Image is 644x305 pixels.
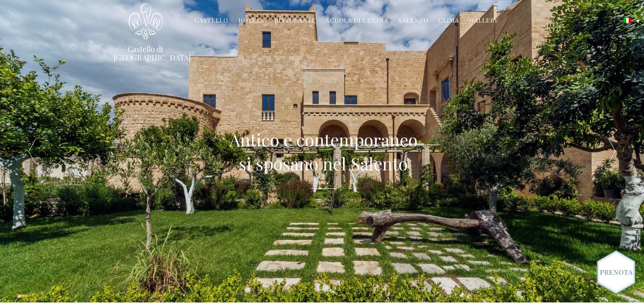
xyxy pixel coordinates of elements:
a: Clima [438,16,459,26]
a: Salento [398,16,428,26]
img: Italiano [624,18,631,23]
a: Hotels [238,16,264,26]
a: Scuola di Cucina [326,16,388,26]
img: Castello di Ugento [129,3,163,40]
h2: Antico e contemporaneo si sposano nel Salento [229,127,418,176]
a: Castello di [GEOGRAPHIC_DATA] [114,45,177,62]
img: Book_Button_Italian.png [597,250,635,294]
a: Ristorante [275,16,316,26]
a: Castello [195,16,228,26]
a: Gallery [469,16,498,26]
